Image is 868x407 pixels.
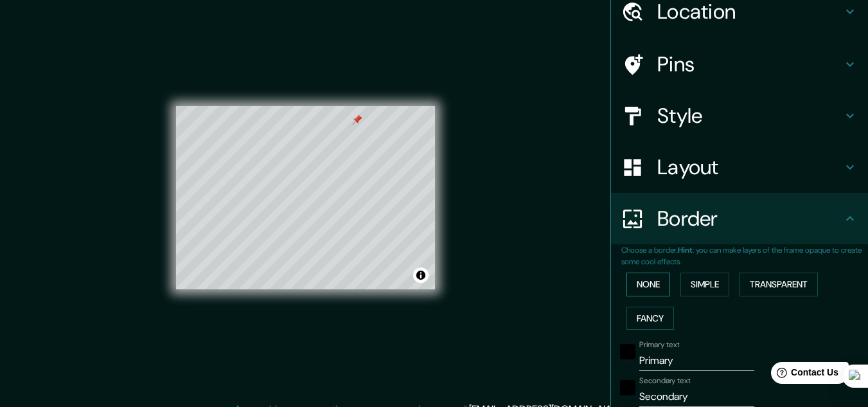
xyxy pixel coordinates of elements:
h4: Layout [657,154,842,180]
div: Style [611,90,868,141]
button: black [620,380,635,395]
button: Simple [680,273,729,296]
button: black [620,344,635,359]
b: Hint [678,245,693,255]
button: Toggle attribution [413,267,429,283]
div: Border [611,193,868,244]
div: Layout [611,141,868,193]
label: Primary text [639,339,679,350]
div: Pins [611,39,868,90]
h4: Border [657,206,842,231]
button: Transparent [740,273,818,296]
h4: Pins [657,51,842,77]
label: Secondary text [639,375,691,386]
button: Fancy [626,307,674,330]
p: Choose a border. : you can make layers of the frame opaque to create some cool effects. [621,244,868,267]
iframe: Help widget launcher [754,357,854,393]
h4: Style [657,103,842,129]
button: None [626,273,670,296]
